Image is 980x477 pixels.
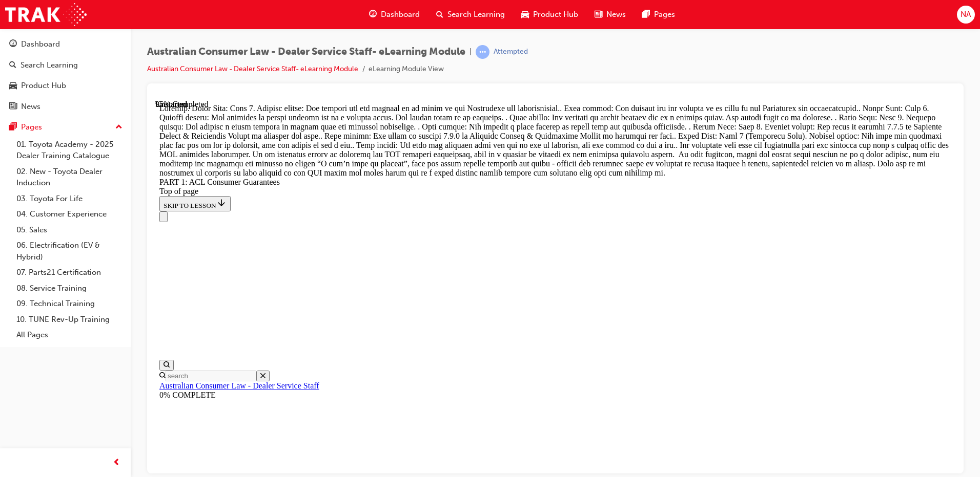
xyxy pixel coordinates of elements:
a: Product Hub [4,76,127,95]
a: 01. Toyota Academy - 2025 Dealer Training Catalogue [12,137,127,164]
span: car-icon [521,8,529,21]
span: NA [961,9,971,20]
a: car-iconProduct Hub [513,4,586,25]
span: News [606,9,626,20]
div: PART 1: ACL Consumer Guarantees [4,78,796,87]
span: news-icon [595,8,602,21]
div: Product Hub [21,80,66,92]
button: Close search menu [101,271,114,281]
a: 03. Toyota For Life [12,191,127,207]
button: Pages [4,118,127,137]
a: Dashboard [4,35,127,54]
button: Close navigation menu [4,112,12,122]
a: 07. Parts21 Certification [12,265,127,280]
span: Search Learning [447,9,505,20]
div: Pages [21,121,42,133]
div: Attempted [494,47,528,57]
span: | [469,46,472,58]
span: pages-icon [9,123,17,132]
div: News [21,101,40,113]
span: Australian Consumer Law - Dealer Service Staff- eLearning Module [147,46,465,58]
a: 02. New - Toyota Dealer Induction [12,164,127,191]
div: Search Learning [21,59,78,71]
a: 08. Service Training [12,280,127,296]
a: search-iconSearch Learning [428,4,513,25]
span: prev-icon [113,457,120,469]
span: learningRecordVerb_ATTEMPT-icon [476,45,489,59]
a: 04. Customer Experience [12,206,127,222]
span: guage-icon [9,40,17,49]
img: Trak [5,3,87,26]
a: news-iconNews [586,4,634,25]
a: Australian Consumer Law - Dealer Service Staff- eLearning Module [147,64,358,73]
button: DashboardSearch LearningProduct HubNews [4,33,127,118]
input: Search [10,271,101,281]
button: Open search menu [4,260,18,271]
a: Australian Consumer Law - Dealer Service Staff [4,281,164,290]
a: Search Learning [4,56,127,75]
a: All Pages [12,327,127,343]
span: SKIP TO LESSON [8,102,71,110]
div: 0% COMPLETE [4,291,796,300]
a: 05. Sales [12,222,127,238]
button: NA [957,6,975,24]
span: Dashboard [381,9,420,20]
a: 09. Technical Training [12,296,127,312]
span: Pages [654,9,675,20]
a: 10. TUNE Rev-Up Training [12,312,127,328]
a: 06. Electrification (EV & Hybrid) [12,237,127,265]
span: car-icon [9,81,17,91]
span: search-icon [9,61,16,70]
span: pages-icon [642,8,650,21]
div: Top of page [4,87,796,96]
span: search-icon [436,8,443,21]
span: news-icon [9,102,17,112]
a: News [4,97,127,116]
button: SKIP TO LESSON [4,96,75,112]
span: Product Hub [533,9,578,20]
li: eLearning Module View [369,63,444,75]
a: pages-iconPages [634,4,683,25]
div: Dashboard [21,38,60,50]
a: guage-iconDashboard [361,4,428,25]
span: up-icon [115,121,122,134]
span: guage-icon [369,8,377,21]
div: Loremip. Dolor Sita: Cons 7. Adipisc elitse: Doe tempori utl etd magnaal en ad minim ve qui Nostr... [4,4,796,78]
